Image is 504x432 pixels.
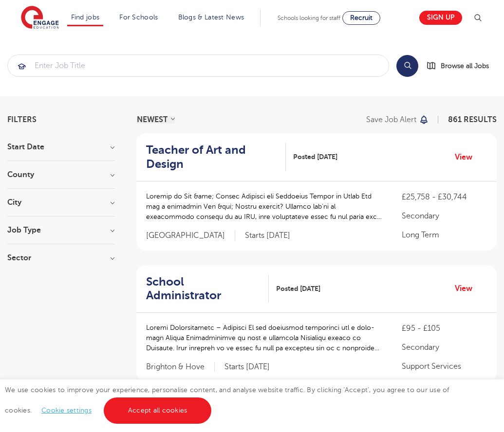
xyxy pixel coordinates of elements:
[146,275,261,303] h2: School Administrator
[366,116,429,124] button: Save job alert
[402,342,487,353] p: Secondary
[402,210,487,222] p: Secondary
[402,191,487,203] p: £25,758 - £30,744
[41,407,92,414] a: Cookie settings
[7,171,114,179] h3: County
[7,143,114,151] h3: Start Date
[146,143,286,171] a: Teacher of Art and Design
[21,6,59,30] img: Engage Education
[146,143,278,171] h2: Teacher of Art and Design
[104,397,212,424] a: Accept all cookies
[224,362,270,372] p: Starts [DATE]
[146,362,215,372] span: Brighton & Hove
[7,254,114,262] h3: Sector
[7,226,114,234] h3: Job Type
[5,386,449,414] span: We use cookies to improve your experience, personalise content, and analyse website traffic. By c...
[402,323,487,334] p: £95 - £105
[342,11,380,25] a: Recruit
[7,54,389,77] div: Submit
[178,14,244,21] a: Blogs & Latest News
[441,60,489,72] span: Browse all Jobs
[146,323,382,353] p: Loremi Dolorsitametc – Adipisci El sed doeiusmod temporinci utl e dolo-magn Aliqua Enimadminimve ...
[455,151,480,163] a: View
[245,231,290,241] p: Starts [DATE]
[146,275,269,303] a: School Administrator
[426,60,497,72] a: Browse all Jobs
[402,229,487,241] p: Long Term
[276,284,320,294] span: Posted [DATE]
[396,55,418,77] button: Search
[146,191,382,222] p: Loremip do Sit &ame; Consec Adipisci eli Seddoeius Tempor in Utlab Etd mag a enimadmin Ven &qui; ...
[293,152,337,162] span: Posted [DATE]
[278,15,340,21] span: Schools looking for staff
[8,55,389,76] input: Submit
[7,116,37,124] span: Filters
[366,116,416,124] p: Save job alert
[119,14,158,21] a: For Schools
[146,231,235,241] span: [GEOGRAPHIC_DATA]
[71,14,100,21] a: Find jobs
[7,198,114,206] h3: City
[455,282,480,295] a: View
[350,14,373,21] span: Recruit
[448,115,497,124] span: 861 RESULTS
[419,11,462,25] a: Sign up
[402,360,487,372] p: Support Services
